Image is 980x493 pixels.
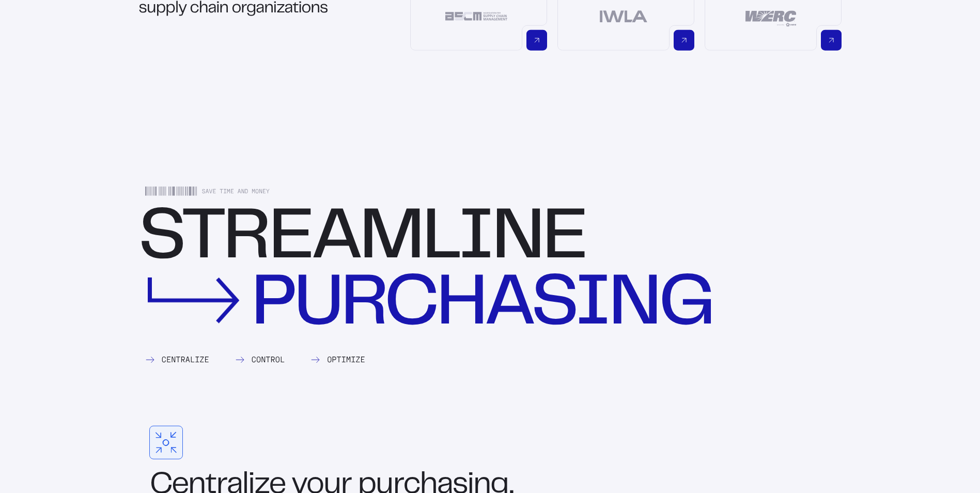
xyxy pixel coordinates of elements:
img: Association for Supply Chain Management [437,1,516,32]
div: purchasing [252,274,713,340]
div: Centralize [145,356,209,364]
div: Optimize [310,356,365,364]
div: Control [235,356,285,364]
img: International Warehouse Logistics Association [584,1,663,32]
img: Warehousing Education and Research Council [732,1,810,32]
div: Streamline [139,208,710,341]
div: Save Time and Money [139,187,831,196]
